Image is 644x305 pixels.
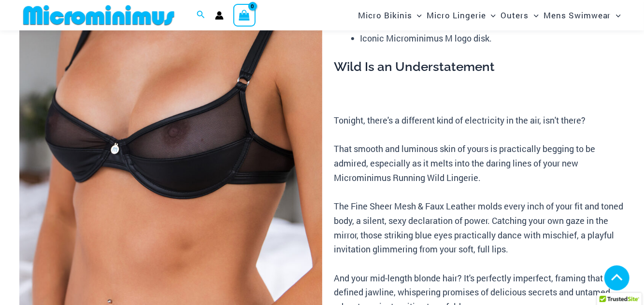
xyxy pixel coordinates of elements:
[412,3,422,28] span: Menu Toggle
[197,9,205,22] a: Search icon link
[544,3,611,28] span: Mens Swimwear
[358,3,412,28] span: Micro Bikinis
[486,3,496,28] span: Menu Toggle
[354,1,625,29] nav: Site Navigation
[360,31,625,46] li: Iconic Microminimus M logo disk.
[215,11,224,20] a: Account icon link
[611,3,621,28] span: Menu Toggle
[427,3,486,28] span: Micro Lingerie
[334,59,625,75] h3: Wild Is an Understatement
[499,3,541,28] a: OutersMenu ToggleMenu Toggle
[19,4,178,26] img: MM SHOP LOGO FLAT
[356,3,424,28] a: Micro BikinisMenu ToggleMenu Toggle
[233,4,256,26] a: View Shopping Cart, empty
[529,3,539,28] span: Menu Toggle
[424,3,498,28] a: Micro LingerieMenu ToggleMenu Toggle
[541,3,623,28] a: Mens SwimwearMenu ToggleMenu Toggle
[501,3,529,28] span: Outers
